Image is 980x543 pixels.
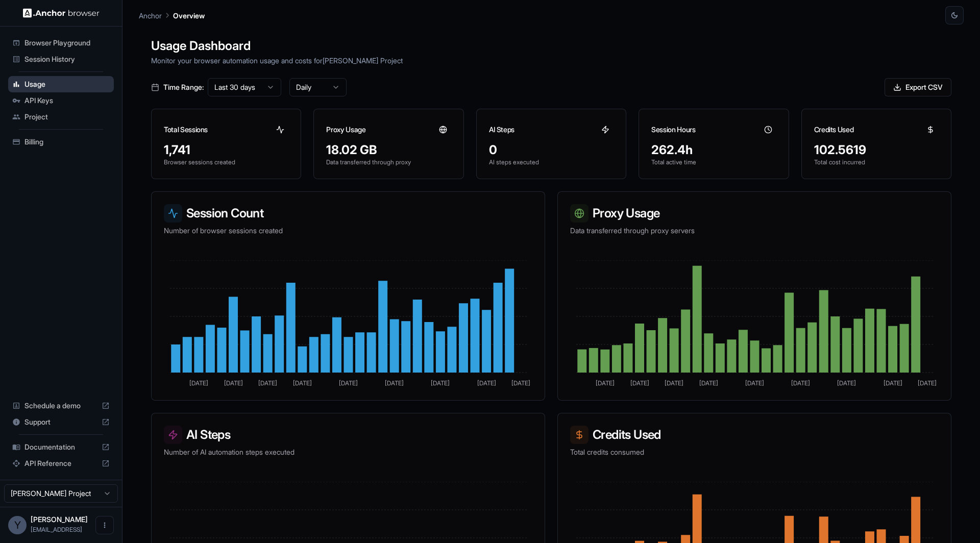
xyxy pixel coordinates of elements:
span: Documentation [24,442,97,452]
p: Total cost incurred [814,158,939,166]
h3: Session Hours [651,125,695,135]
span: API Keys [24,95,110,106]
tspan: [DATE] [791,379,810,387]
tspan: [DATE] [837,379,856,387]
tspan: [DATE] [699,379,718,387]
tspan: [DATE] [884,379,902,387]
p: Total credits consumed [570,447,939,457]
div: 1,741 [164,142,288,158]
span: Yuma Heymans [31,515,88,524]
p: Total active time [651,158,776,166]
span: Project [24,112,110,122]
div: API Keys [8,92,114,109]
span: Session History [24,54,110,64]
span: Schedule a demo [24,401,97,411]
h3: Credits Used [570,426,939,444]
tspan: [DATE] [431,379,450,387]
h1: Usage Dashboard [151,37,951,55]
tspan: [DATE] [665,379,683,387]
span: yuma@o-mega.ai [31,526,82,533]
p: Browser sessions created [164,158,288,166]
tspan: [DATE] [339,379,358,387]
button: Export CSV [885,78,951,96]
span: Time Range: [163,82,204,92]
p: AI steps executed [489,158,614,166]
div: 18.02 GB [326,142,451,158]
nav: breadcrumb [139,10,205,21]
h3: Proxy Usage [326,125,365,135]
span: Browser Playground [24,38,110,48]
img: Anchor Logo [23,8,100,18]
span: Support [24,417,97,427]
tspan: [DATE] [745,379,764,387]
h3: Total Sessions [164,125,208,135]
div: Support [8,414,114,430]
tspan: [DATE] [477,379,496,387]
div: Session History [8,51,114,67]
div: Usage [8,76,114,92]
div: Y [8,516,27,534]
span: Billing [24,137,110,147]
div: 102.5619 [814,142,939,158]
div: Project [8,109,114,125]
h3: Credits Used [814,125,854,135]
tspan: [DATE] [189,379,208,387]
div: Documentation [8,439,114,455]
tspan: [DATE] [258,379,277,387]
tspan: [DATE] [630,379,649,387]
tspan: [DATE] [224,379,243,387]
div: Browser Playground [8,35,114,51]
tspan: [DATE] [596,379,615,387]
button: Open menu [95,516,114,534]
h3: AI Steps [164,426,532,444]
h3: Session Count [164,204,532,223]
p: Data transferred through proxy servers [570,226,939,236]
p: Number of browser sessions created [164,226,532,236]
p: Number of AI automation steps executed [164,447,532,457]
div: Schedule a demo [8,398,114,414]
p: Overview [173,10,205,21]
p: Monitor your browser automation usage and costs for [PERSON_NAME] Project [151,55,951,66]
h3: AI Steps [489,125,514,135]
div: 262.4h [651,142,776,158]
span: Usage [24,79,110,89]
tspan: [DATE] [293,379,312,387]
tspan: [DATE] [385,379,404,387]
tspan: [DATE] [511,379,530,387]
p: Data transferred through proxy [326,158,451,166]
div: Billing [8,134,114,150]
tspan: [DATE] [918,379,937,387]
div: 0 [489,142,614,158]
span: API Reference [24,458,97,468]
p: Anchor [139,10,162,21]
div: API Reference [8,455,114,472]
h3: Proxy Usage [570,204,939,223]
